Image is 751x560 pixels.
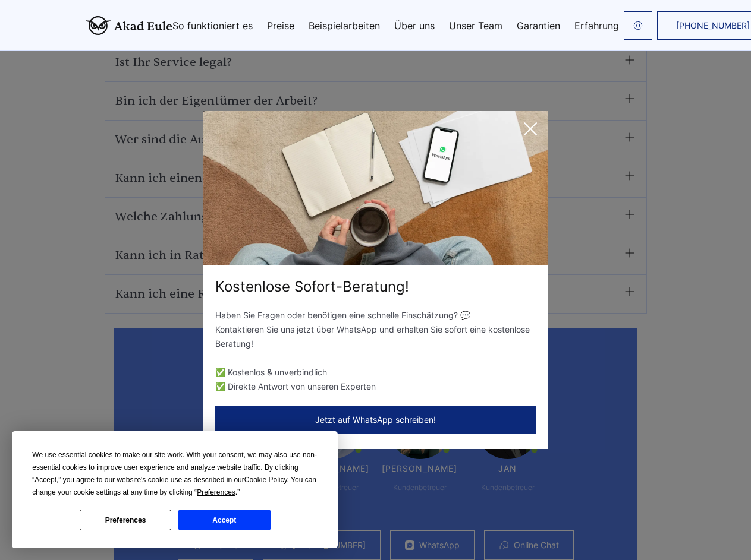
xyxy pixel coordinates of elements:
a: Garantien [517,21,560,30]
p: Haben Sie Fragen oder benötigen eine schnelle Einschätzung? 💬 Kontaktieren Sie uns jetzt über Wha... [215,308,536,351]
span: Preferences [197,488,235,496]
button: Preferences [80,510,171,530]
button: Accept [178,510,270,530]
li: ✅ Direkte Antwort von unseren Experten [215,379,536,394]
img: logo [86,16,172,35]
a: Preise [267,21,294,30]
img: exit [203,111,548,265]
div: Kostenlose Sofort-Beratung! [203,277,548,296]
div: Cookie Consent Prompt [12,431,338,548]
a: So funktioniert es [172,21,253,30]
a: Unser Team [449,21,502,30]
div: We use essential cookies to make our site work. With your consent, we may also use non-essential ... [32,449,318,499]
img: email [633,21,643,30]
button: Jetzt auf WhatsApp schreiben! [215,406,536,434]
span: [PHONE_NUMBER] [676,21,750,30]
a: Erfahrung [574,21,619,30]
span: Cookie Policy [244,476,287,484]
a: Über uns [394,21,435,30]
li: ✅ Kostenlos & unverbindlich [215,365,536,379]
a: Beispielarbeiten [309,21,380,30]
